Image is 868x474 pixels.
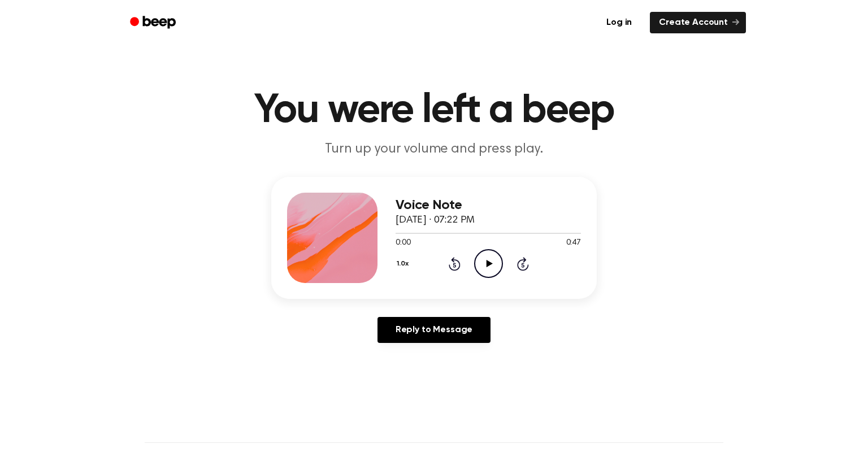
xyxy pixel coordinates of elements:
[396,215,475,225] span: [DATE] · 07:22 PM
[122,12,186,34] a: Beep
[145,90,723,131] h1: You were left a beep
[396,254,413,273] button: 1.0x
[396,237,410,249] span: 0:00
[650,12,746,33] a: Create Account
[595,10,643,36] a: Log in
[566,237,581,249] span: 0:47
[377,317,491,343] a: Reply to Message
[217,140,651,159] p: Turn up your volume and press play.
[396,198,581,213] h3: Voice Note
